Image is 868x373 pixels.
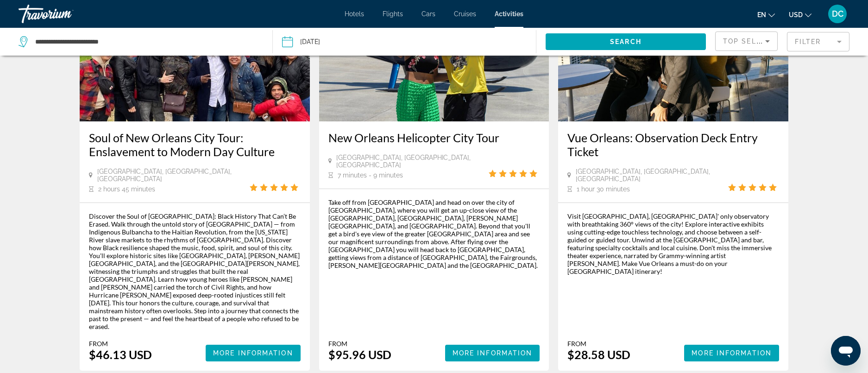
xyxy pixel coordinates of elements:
[825,4,849,24] button: User Menu
[684,345,779,361] button: More Information
[757,11,766,19] span: en
[453,349,533,357] span: More Information
[336,154,489,169] span: [GEOGRAPHIC_DATA], [GEOGRAPHIC_DATA], [GEOGRAPHIC_DATA]
[567,212,779,275] div: Visit [GEOGRAPHIC_DATA], [GEOGRAPHIC_DATA]' only observatory with breathtaking 360° views of the ...
[577,185,630,193] span: 1 hour 30 minutes
[282,28,536,56] button: Date: Sep 26, 2025
[213,349,293,357] span: More Information
[98,185,155,193] span: 2 hours 45 minutes
[567,131,779,158] a: Vue Orleans: Observation Deck Entry Ticket
[692,349,772,357] span: More Information
[787,32,849,52] button: Filter
[445,345,540,361] button: More Information
[567,340,630,348] div: From
[831,336,861,366] iframe: Button to launch messaging window
[206,345,301,361] button: More Information
[723,36,770,47] mat-select: Sort by
[421,10,435,18] a: Cars
[328,131,540,145] a: New Orleans Helicopter City Tour
[345,10,364,18] a: Hotels
[723,38,776,45] span: Top Sellers
[89,212,301,330] div: Discover the Soul of [GEOGRAPHIC_DATA]: Black History That Can’t Be Erased. Walk through the unto...
[454,10,476,18] a: Cruises
[89,131,301,158] a: Soul of New Orleans City Tour: Enslavement to Modern Day Culture
[495,10,523,18] a: Activities
[546,33,706,50] button: Search
[789,11,803,19] span: USD
[97,168,250,183] span: [GEOGRAPHIC_DATA], [GEOGRAPHIC_DATA], [GEOGRAPHIC_DATA]
[89,340,152,348] div: From
[328,340,391,348] div: From
[383,10,403,18] a: Flights
[832,9,843,19] span: DC
[328,348,391,361] div: $95.96 USD
[576,168,728,183] span: [GEOGRAPHIC_DATA], [GEOGRAPHIC_DATA], [GEOGRAPHIC_DATA]
[757,8,775,21] button: Change language
[789,8,811,21] button: Change currency
[328,198,540,269] div: Take off from [GEOGRAPHIC_DATA] and head on over the city of [GEOGRAPHIC_DATA], where you will ge...
[338,171,403,179] span: 7 minutes - 9 minutes
[610,38,642,45] span: Search
[89,348,152,361] div: $46.13 USD
[567,348,630,361] div: $28.58 USD
[19,2,111,26] a: Travorium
